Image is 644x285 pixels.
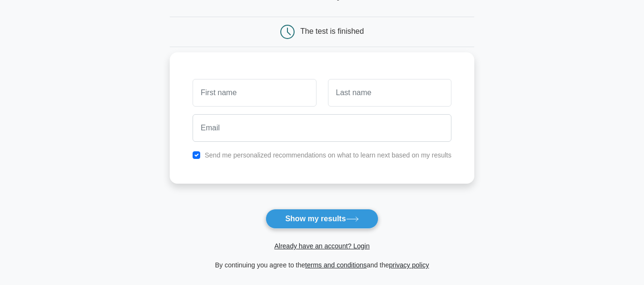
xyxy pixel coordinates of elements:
a: privacy policy [389,261,429,269]
div: By continuing you agree to the and the [164,259,480,271]
input: First name [193,79,316,107]
a: Already have an account? Login [274,242,369,250]
label: Send me personalized recommendations on what to learn next based on my results [204,151,451,159]
input: Last name [328,79,451,107]
a: terms and conditions [305,261,367,269]
div: The test is finished [300,27,364,35]
input: Email [193,114,451,142]
button: Show my results [266,209,378,229]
